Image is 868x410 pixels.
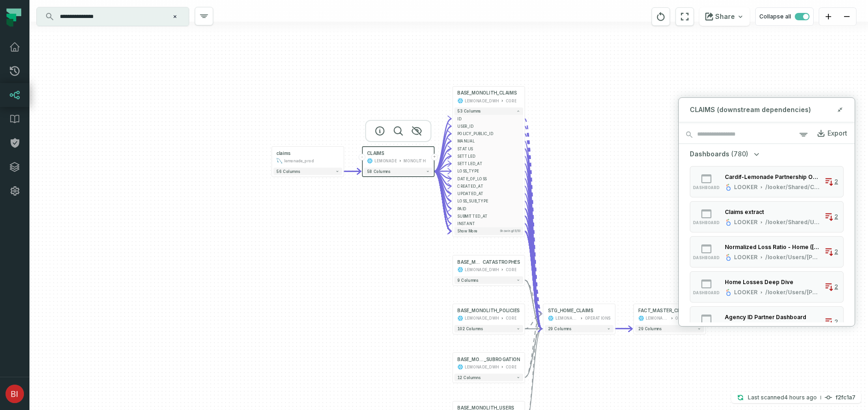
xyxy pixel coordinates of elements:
[690,105,811,114] span: CLAIMS (downstream dependencies)
[457,357,484,362] span: BASE_MONOLITH
[457,109,481,113] span: 53 columns
[690,149,761,159] button: Dashboards(780)
[454,220,523,227] button: INSTANT
[506,364,517,370] div: CORE
[836,395,856,400] h4: f2fc1a7
[457,206,520,211] span: PAID
[690,271,844,303] button: dashboardLOOKER/looker/Users/[PERSON_NAME]2
[827,129,847,137] div: Export
[457,161,520,166] span: SETTLED_AT
[457,90,517,96] span: BASE_MONOLITH_CLAIMS
[457,357,520,362] div: BASE_MONOLITH_SUBROGATION
[434,141,451,171] g: Edge from 64a8aa764b9a94250f08d29e18cbad1f to 45da6fc772a3c934e09863ce6338991f
[834,213,838,220] span: 2
[765,254,821,261] div: /looker/Users/Matt Novak
[284,158,314,164] div: lemonade_prod
[359,154,366,160] button: -
[725,173,821,180] div: Cardif-Lemonade Partnership Overview
[454,175,523,182] button: DATE_OF_LOSS
[524,314,542,328] g: Edge from ddd669e872cdaefc0abf98275d27c27a to 6085becbec9e5711d6991b278ae239e6
[555,315,578,321] div: LEMONADE_DWH
[374,158,397,164] div: LEMONADE
[454,190,523,197] button: UPDATED_AT
[725,279,793,285] div: Home Losses Deep Dive
[731,392,861,403] button: Last scanned[DATE] 7:35:38 AMf2fc1a7
[465,315,499,321] div: LEMONADE_DWH
[457,229,478,233] span: Show more
[699,7,750,26] button: Share
[454,130,523,137] button: POLICY_PUBLIC_ID
[524,314,542,377] g: Edge from 6ffecbb29adc68437bdecda0fa0994be to 6085becbec9e5711d6991b278ae239e6
[367,169,390,174] span: 58 columns
[465,98,499,104] div: LEMONADE_DWH
[734,184,757,191] div: LOOKER
[638,308,692,314] div: FACT_MASTER_CLAIMS
[834,318,838,326] span: 2
[675,315,701,321] div: OPERATIONS
[457,183,520,189] span: CREATED_AT
[725,314,806,321] div: Agency ID Partner Dashboard
[454,153,523,160] button: SETTLED
[765,184,821,191] div: /looker/Shared/Cardif
[693,185,720,190] span: dashboard
[454,197,523,205] button: LOSS_SUB_TYPE
[755,7,814,26] button: Collapse all
[693,256,720,260] span: dashboard
[457,259,520,265] div: BASE_MONOLITH_CATASTROPHES
[734,254,757,261] div: LOOKER
[454,227,523,235] button: Show moreShowing15/53
[457,278,478,282] span: 9 columns
[690,149,729,159] span: Dashboards
[548,308,594,314] div: STG_HOME_CLAIMS
[457,191,520,196] span: UPDATED_AT
[454,137,523,145] button: MANUAL
[457,308,520,314] div: BASE_MONOLITH_POLICIES
[434,172,451,179] g: Edge from 64a8aa764b9a94250f08d29e18cbad1f to 45da6fc772a3c934e09863ce6338991f
[784,394,817,401] relative-time: Oct 7, 2025, 7:35 AM EDT
[734,219,757,226] div: LOOKER
[457,375,480,380] span: 12 columns
[454,212,523,220] button: SUBMITTED_AT
[506,315,517,321] div: CORE
[170,12,180,21] button: Clear search query
[403,158,425,164] div: MONOLITH
[765,219,821,226] div: /looker/Shared/Underwriting, Insurance, & Actuarial/Europe
[819,8,838,26] button: zoom in
[434,172,451,232] g: Edge from 64a8aa764b9a94250f08d29e18cbad1f to 45da6fc772a3c934e09863ce6338991f
[454,160,523,167] button: SETTLED_AT
[6,385,24,403] img: avatar of ben inbar
[765,289,821,296] div: /looker/Users/Matt Novak
[465,364,499,370] div: LEMONADE_DWH
[506,98,517,104] div: CORE
[834,248,838,256] span: 2
[276,150,291,156] div: claims
[465,267,499,273] div: LEMONADE_DWH
[454,115,523,122] button: ID
[457,327,483,331] span: 102 columns
[457,154,520,159] span: SETTLED
[454,123,523,130] button: USER_ID
[548,327,571,331] span: 29 columns
[457,131,520,137] span: POLICY_PUBLIC_ID
[690,236,844,267] button: dashboardLOOKER/looker/Users/[PERSON_NAME]2
[457,221,520,226] span: INSTANT
[457,176,520,181] span: DATE_OF_LOSS
[457,124,520,129] span: USER_ID
[457,259,482,265] span: BASE_MONOLITH_
[693,291,720,295] span: dashboard
[690,306,844,338] button: dashboardLOOKER/looker/Users/[PERSON_NAME]2
[457,116,520,121] span: ID
[454,167,523,175] button: LOSS_TYPE
[809,127,847,143] a: Export
[457,213,520,219] span: SUBMITTED_AT
[585,315,611,321] div: OPERATIONS
[725,208,764,215] div: Claims extract
[838,8,856,26] button: zoom out
[834,283,838,291] span: 2
[500,229,520,233] span: Showing 15 / 53
[276,169,300,174] span: 56 columns
[646,315,669,321] div: LEMONADE_DWH
[638,327,662,331] span: 29 columns
[484,357,520,362] span: _SUBROGATION
[731,149,748,159] span: (780)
